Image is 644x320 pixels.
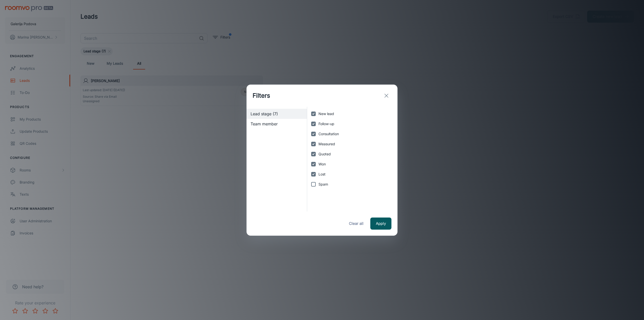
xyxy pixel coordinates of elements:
[247,109,307,119] div: Lead stage (7)
[346,218,366,230] button: Clear all
[318,111,334,117] span: New lead
[370,218,391,230] button: Apply
[247,119,307,129] div: Team member
[381,91,391,101] button: exit
[318,161,326,167] span: Won
[251,121,303,127] span: Team member
[318,182,328,187] span: Spam
[318,141,335,147] span: Measured
[318,121,334,127] span: Follow-up
[318,171,326,177] span: Lost
[318,151,331,157] span: Quoted
[251,111,303,117] span: Lead stage (7)
[318,131,339,137] span: Consultation
[253,91,270,100] h1: Filters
